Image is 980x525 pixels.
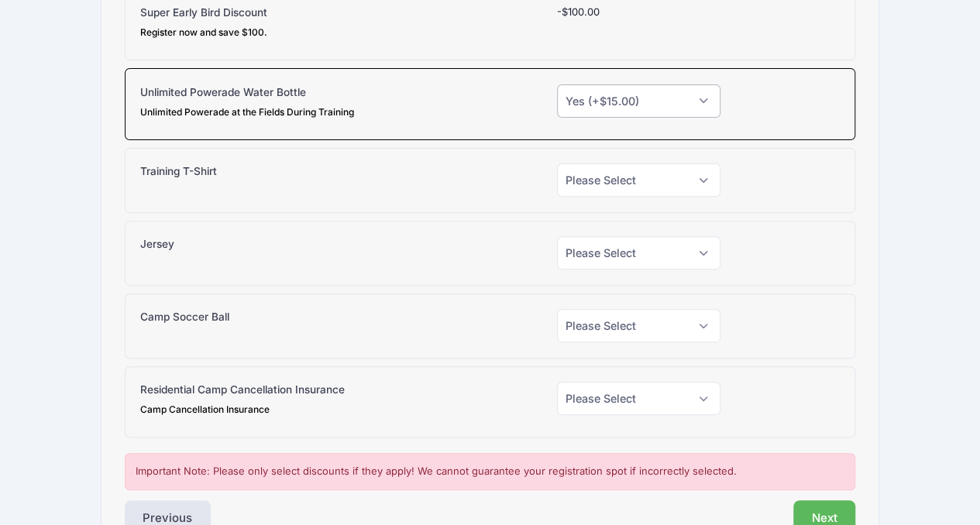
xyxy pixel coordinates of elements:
div: Important Note: Please only select discounts if they apply! We cannot guarantee your registration... [125,453,856,490]
label: Jersey [140,236,174,252]
label: Training T-Shirt [140,163,217,179]
label: Super Early Bird Discount [140,5,267,39]
label: Unlimited Powerade Water Bottle [140,84,354,119]
div: Camp Cancellation Insurance [140,403,345,417]
span: -$100.00 [557,5,600,18]
div: Unlimited Powerade at the Fields During Training [140,105,354,119]
label: Camp Soccer Ball [140,309,229,324]
div: Register now and save $100. [140,26,267,39]
label: Residential Camp Cancellation Insurance [140,382,345,417]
